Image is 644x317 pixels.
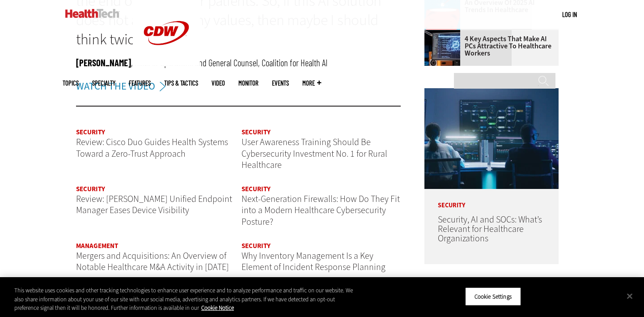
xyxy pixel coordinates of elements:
button: Cookie Settings [465,287,521,306]
a: Video [212,80,225,86]
a: Security [241,241,271,250]
a: Mergers and Acquisitions: An Overview of Notable Healthcare M&A Activity in [DATE] [76,250,229,274]
span: More [302,80,321,86]
div: This website uses cookies and other tracking technologies to enhance user experience and to analy... [14,286,354,313]
a: Review: Cisco Duo Guides Health Systems Toward a Zero-Trust Approach [76,136,228,160]
img: security team in high-tech computer room [424,88,559,189]
a: Security [241,184,271,193]
a: Features [129,80,151,86]
div: User menu [562,10,577,19]
a: More information about your privacy [201,304,234,312]
a: Why Inventory Management Is a Key Element of Incident Response Planning [241,250,386,274]
a: Security [76,184,105,193]
p: Security [424,189,559,209]
a: Review: [PERSON_NAME] Unified Endpoint Manager Eases Device Visibility [76,193,232,217]
a: CDW [133,59,200,69]
a: Security, AI and SOCs: What’s Relevant for Healthcare Organizations [438,214,542,244]
span: Topics [63,80,79,86]
button: Close [620,286,640,306]
span: Specialty [92,80,115,86]
a: User Awareness Training Should Be Cybersecurity Investment No. 1 for Rural Healthcare [241,136,387,171]
a: Events [272,80,289,86]
a: Security [241,128,271,137]
a: Tips & Tactics [164,80,198,86]
img: Home [65,9,119,18]
a: Log in [562,10,577,18]
a: MonITor [238,80,258,86]
a: Next-Generation Firewalls: How Do They Fit into a Modern Healthcare Cybersecurity Posture? [241,193,400,228]
a: Management [76,241,118,250]
a: Security [76,128,105,137]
